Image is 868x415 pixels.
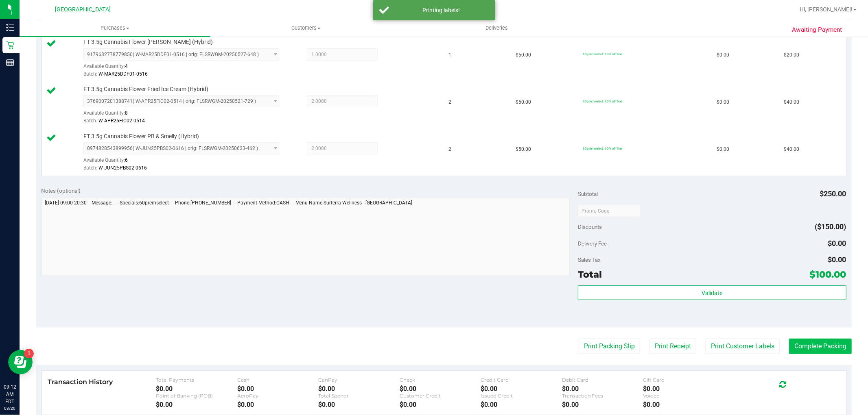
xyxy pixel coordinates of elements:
div: $0.00 [237,385,318,393]
span: $0.00 [828,255,846,264]
span: $100.00 [810,269,846,280]
div: Total Spendr [318,393,399,399]
span: $50.00 [516,51,531,59]
div: $0.00 [481,401,562,408]
div: Credit Card [481,377,562,383]
div: Available Quantity: [83,154,289,170]
div: Point of Banking (POB) [156,393,237,399]
span: $40.00 [784,98,799,106]
span: 60premselect: 60% off line [583,52,622,56]
div: $0.00 [643,401,724,408]
a: Purchases [20,20,210,37]
div: $0.00 [156,385,237,393]
span: Purchases [20,24,210,32]
span: Hi, [PERSON_NAME]! [800,6,853,13]
div: Debit Card [562,377,643,383]
div: AeroPay [237,393,318,399]
span: 8 [125,110,128,116]
span: W-MAR25DDF01-0516 [98,71,148,77]
div: Cash [237,377,318,383]
span: $250.00 [820,189,846,198]
div: $0.00 [562,401,643,408]
div: Issued Credit [481,393,562,399]
button: Print Customer Labels [706,339,780,354]
span: $50.00 [516,146,531,153]
span: Batch: [83,165,97,171]
div: Available Quantity: [83,107,289,123]
span: Discounts [578,219,602,234]
span: ($150.00) [815,222,846,231]
span: Notes (optional) [42,187,81,194]
span: Subtotal [578,191,598,197]
div: Check [400,377,481,383]
p: 08/20 [4,405,16,411]
span: FT 3.5g Cannabis Flower [PERSON_NAME] (Hybrid) [83,38,213,46]
span: Validate [702,290,722,296]
span: $50.00 [516,98,531,106]
span: 4 [125,63,128,69]
div: $0.00 [237,401,318,408]
span: Total [578,269,602,280]
span: $20.00 [784,51,799,59]
div: Printing labels! [394,6,489,14]
span: W-APR25FIC02-0514 [98,118,145,124]
div: Total Payments [156,377,237,383]
span: [GEOGRAPHIC_DATA] [55,6,111,13]
span: Batch: [83,71,97,77]
span: $0.00 [717,98,729,106]
div: $0.00 [562,385,643,393]
div: CanPay [318,377,399,383]
span: 2 [449,98,452,106]
span: 6 [125,157,128,163]
span: $40.00 [784,146,799,153]
span: 1 [449,51,452,59]
iframe: Resource center [8,350,33,374]
button: Complete Packing [789,339,852,354]
span: 60premselect: 60% off line [583,146,622,150]
span: 2 [449,146,452,153]
div: $0.00 [156,401,237,408]
a: Customers [210,20,401,37]
span: $0.00 [828,239,846,248]
span: $0.00 [717,51,729,59]
p: 09:12 AM EDT [4,383,16,405]
span: Awaiting Payment [792,25,842,35]
div: $0.00 [318,385,399,393]
div: $0.00 [400,385,481,393]
span: Customers [211,24,401,32]
div: Gift Card [643,377,724,383]
button: Validate [578,285,846,300]
button: Print Packing Slip [579,339,640,354]
span: $0.00 [717,146,729,153]
inline-svg: Retail [6,41,14,49]
span: Sales Tax [578,256,601,263]
div: $0.00 [643,385,724,393]
inline-svg: Reports [6,59,14,67]
div: Customer Credit [400,393,481,399]
div: $0.00 [318,401,399,408]
span: Batch: [83,118,97,124]
input: Promo Code [578,205,641,217]
div: Transaction Fees [562,393,643,399]
a: Deliveries [401,20,592,37]
div: $0.00 [400,401,481,408]
span: Delivery Fee [578,240,607,247]
span: Deliveries [474,24,519,32]
button: Print Receipt [649,339,696,354]
span: FT 3.5g Cannabis Flower PB & Smelly (Hybrid) [83,133,199,140]
span: 60premselect: 60% off line [583,99,622,103]
span: FT 3.5g Cannabis Flower Fried Ice Cream (Hybrid) [83,85,208,93]
div: Voided [643,393,724,399]
div: $0.00 [481,385,562,393]
span: W-JUN25PBS02-0616 [98,165,147,171]
iframe: Resource center unread badge [24,349,34,359]
div: Available Quantity: [83,61,289,76]
inline-svg: Inventory [6,24,14,32]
